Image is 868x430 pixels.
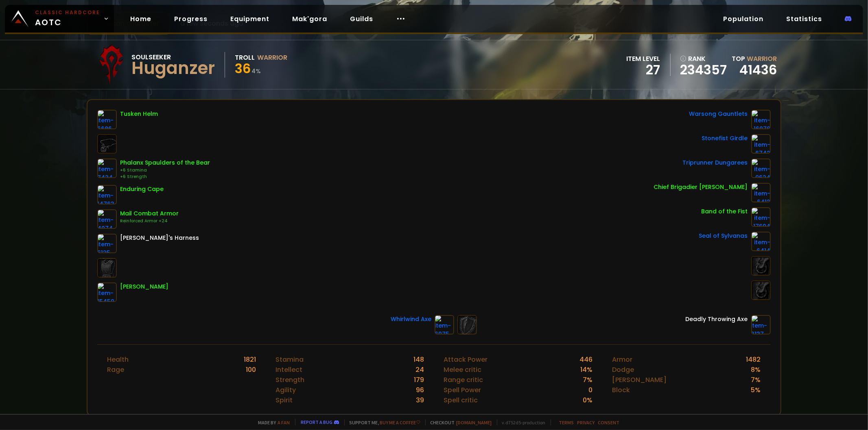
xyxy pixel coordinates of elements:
[444,354,488,365] div: Attack Power
[275,385,296,395] div: Agility
[751,134,771,154] img: item-6742
[275,354,304,365] div: Stamina
[343,11,380,27] a: Guilds
[168,11,214,27] a: Progress
[747,54,777,63] span: Warrior
[224,11,276,27] a: Equipment
[425,419,492,426] span: Checkout
[416,395,424,405] div: 39
[246,365,256,375] div: 100
[559,419,574,426] a: Terms
[751,315,771,334] img: item-3137
[780,11,829,27] a: Statistics
[131,62,215,74] div: Huganzer
[751,232,771,251] img: item-6414
[627,54,660,64] div: item level
[120,234,199,242] div: [PERSON_NAME]'s Harness
[413,354,424,365] div: 148
[740,61,777,79] a: 41436
[120,282,168,291] div: [PERSON_NAME]
[97,159,117,178] img: item-7424
[612,375,667,385] div: [PERSON_NAME]
[120,159,210,167] div: Phalanx Spaulders of the Bear
[444,385,481,395] div: Spell Power
[612,365,634,375] div: Dodge
[120,218,179,224] div: Reinforced Armor +24
[235,52,255,63] div: Troll
[577,419,595,426] a: Privacy
[251,67,261,75] small: 4 %
[751,375,761,385] div: 7 %
[699,232,748,240] div: Seal of Sylvanas
[391,315,431,324] div: Whirlwind Axe
[751,159,771,178] img: item-9624
[683,159,748,167] div: Triprunner Dungarees
[301,419,333,425] a: Report a bug
[97,234,117,253] img: item-6125
[35,9,100,16] small: Classic Hardcore
[120,185,164,193] div: Enduring Cape
[746,354,761,365] div: 1482
[583,395,593,405] div: 0 %
[97,110,117,129] img: item-6686
[654,183,748,191] div: Chief Brigadier [PERSON_NAME]
[497,419,546,426] span: v. d752d5 - production
[751,110,771,129] img: item-16978
[275,365,302,375] div: Intellect
[680,64,727,76] a: 234357
[588,385,593,395] div: 0
[686,315,748,324] div: Deadly Throwing Axe
[702,207,748,216] div: Band of the Fist
[97,185,117,204] img: item-14763
[598,419,620,426] a: Consent
[35,9,100,28] span: AOTC
[97,209,117,229] img: item-4074
[257,52,287,63] div: Warrior
[751,207,771,227] img: item-17694
[627,64,660,76] div: 27
[457,419,492,426] a: [DOMAIN_NAME]
[612,354,632,365] div: Armor
[732,54,777,64] div: Top
[380,419,420,426] a: Buy me a coffee
[5,5,114,33] a: Classic HardcoreAOTC
[97,282,117,302] img: item-15459
[120,174,210,180] div: +6 Strength
[414,375,424,385] div: 179
[612,385,630,395] div: Block
[444,395,478,405] div: Spell critic
[107,365,124,375] div: Rage
[254,419,290,426] span: Made by
[107,354,129,365] div: Health
[344,419,420,426] span: Support me,
[120,167,210,174] div: +6 Stamina
[415,365,424,375] div: 24
[244,354,256,365] div: 1821
[275,395,293,405] div: Spirit
[583,375,593,385] div: 7 %
[751,183,771,202] img: item-6412
[444,375,483,385] div: Range critic
[689,110,748,118] div: Warsong Gauntlets
[120,209,179,218] div: Mail Combat Armor
[444,365,481,375] div: Melee critic
[278,419,290,426] a: a fan
[751,365,761,375] div: 8 %
[680,54,727,64] div: rank
[120,110,158,118] div: Tusken Helm
[131,52,215,62] div: Soulseeker
[124,11,158,27] a: Home
[286,11,334,27] a: Mak'gora
[275,375,304,385] div: Strength
[580,365,593,375] div: 14 %
[702,134,748,143] div: Stonefist Girdle
[235,59,251,78] span: 36
[416,385,424,395] div: 96
[717,11,770,27] a: Population
[579,354,593,365] div: 446
[435,315,454,334] img: item-6975
[751,385,761,395] div: 5 %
